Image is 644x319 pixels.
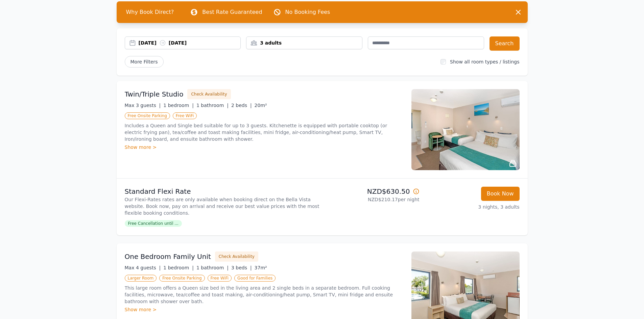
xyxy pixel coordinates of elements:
[231,103,252,108] span: 2 beds |
[139,39,241,46] div: [DATE] [DATE]
[425,204,520,210] p: 3 nights, 3 adults
[173,112,197,119] span: Free WiFi
[121,5,180,19] span: Why Book Direct?
[125,196,319,216] p: Our Flexi-Rates rates are only available when booking direct on the Bella Vista website. Book now...
[125,103,161,108] span: Max 3 guests |
[125,122,403,142] p: Includes a Queen and Single bed suitable for up to 3 guests. Kitchenette is equipped with portabl...
[490,36,520,51] button: Search
[202,8,262,16] p: Best Rate Guaranteed
[231,265,252,270] span: 3 beds |
[481,187,520,201] button: Book Now
[246,39,362,46] div: 3 adults
[125,56,164,68] span: More Filters
[325,196,420,203] p: NZD$210.17 per night
[187,89,231,99] button: Check Availability
[125,285,403,305] p: This large room offers a Queen size bed in the living area and 2 single beds in a separate bedroo...
[255,265,267,270] span: 37m²
[196,103,229,108] span: 1 bathroom |
[163,265,194,270] span: 1 bedroom |
[125,265,161,270] span: Max 4 guests |
[325,187,420,196] p: NZD$630.50
[125,275,157,282] span: Larger Room
[125,112,170,119] span: Free Onsite Parking
[163,103,194,108] span: 1 bedroom |
[125,89,184,99] h3: Twin/Triple Studio
[125,252,211,261] h3: One Bedroom Family Unit
[255,103,267,108] span: 20m²
[285,8,330,16] p: No Booking Fees
[234,275,276,282] span: Good for Families
[125,306,403,313] div: Show more >
[208,275,232,282] span: Free WiFi
[159,275,205,282] span: Free Onsite Parking
[215,251,258,262] button: Check Availability
[125,187,319,196] p: Standard Flexi Rate
[125,220,182,227] span: Free Cancellation until ...
[196,265,229,270] span: 1 bathroom |
[450,59,519,64] label: Show all room types / listings
[125,144,403,151] div: Show more >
